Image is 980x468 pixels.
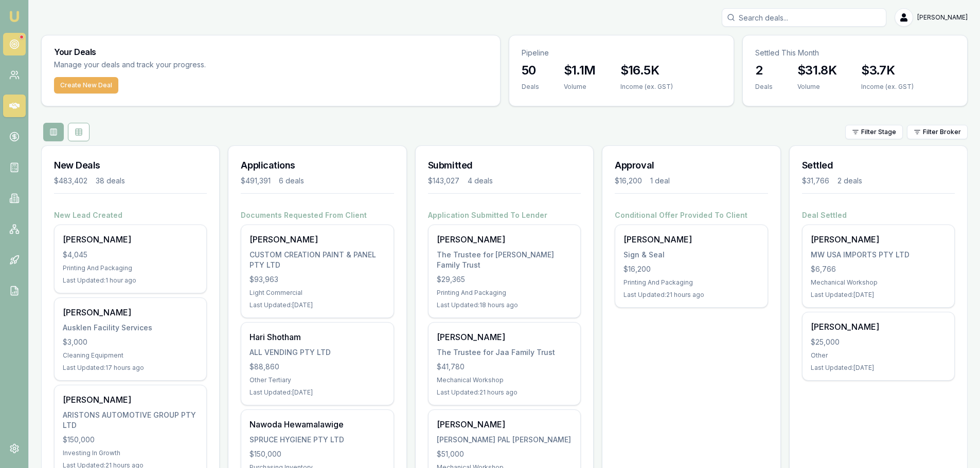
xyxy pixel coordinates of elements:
[428,158,581,173] h3: Submitted
[250,376,385,384] div: Other Tertiary
[63,306,198,319] div: [PERSON_NAME]
[755,48,955,58] p: Settled This Month
[241,176,271,186] div: $491,391
[564,83,596,91] div: Volume
[437,435,572,445] div: [PERSON_NAME] PAL [PERSON_NAME]
[279,176,304,186] div: 6 deals
[797,83,836,91] div: Volume
[250,418,385,430] div: Nawoda Hewamalawige
[755,83,773,91] div: Deals
[54,59,317,71] p: Manage your deals and track your progress.
[63,364,198,372] div: Last Updated: 17 hours ago
[250,388,385,397] div: Last Updated: [DATE]
[615,158,768,173] h3: Approval
[96,176,125,186] div: 38 deals
[437,449,572,459] div: $51,000
[615,210,768,220] h4: Conditional Offer Provided To Client
[755,62,773,79] h3: 2
[428,210,581,220] h4: Application Submitted To Lender
[623,264,759,274] div: $16,200
[250,289,385,297] div: Light Commercial
[468,176,493,186] div: 4 deals
[811,264,946,274] div: $6,766
[838,176,862,186] div: 2 deals
[845,125,903,139] button: Filter Stage
[811,321,946,333] div: [PERSON_NAME]
[861,62,914,79] h3: $3.7K
[623,278,759,287] div: Printing And Packaging
[437,301,572,309] div: Last Updated: 18 hours ago
[437,347,572,358] div: The Trustee for Jaa Family Trust
[615,176,642,186] div: $16,200
[250,347,385,358] div: ALL VENDING PTY LTD
[722,8,886,27] input: Search deals
[54,210,207,220] h4: New Lead Created
[802,158,955,173] h3: Settled
[802,210,955,220] h4: Deal Settled
[54,48,488,56] h3: Your Deals
[650,176,670,186] div: 1 deal
[907,125,968,139] button: Filter Broker
[250,233,385,246] div: [PERSON_NAME]
[802,176,829,186] div: $31,766
[63,264,198,272] div: Printing And Packaging
[63,233,198,246] div: [PERSON_NAME]
[623,291,759,299] div: Last Updated: 21 hours ago
[437,233,572,246] div: [PERSON_NAME]
[250,362,385,372] div: $88,860
[620,62,673,79] h3: $16.5K
[63,276,198,285] div: Last Updated: 1 hour ago
[241,158,394,173] h3: Applications
[437,289,572,297] div: Printing And Packaging
[811,291,946,299] div: Last Updated: [DATE]
[250,331,385,343] div: Hari Shotham
[250,435,385,445] div: SPRUCE HYGIENE PTY LTD
[861,128,896,136] span: Filter Stage
[54,176,87,186] div: $483,402
[522,48,721,58] p: Pipeline
[54,158,207,173] h3: New Deals
[620,83,673,91] div: Income (ex. GST)
[54,77,118,93] button: Create New Deal
[522,62,539,79] h3: 50
[437,250,572,270] div: The Trustee for [PERSON_NAME] Family Trust
[861,83,914,91] div: Income (ex. GST)
[63,323,198,333] div: Ausklen Facility Services
[797,62,836,79] h3: $31.8K
[250,301,385,309] div: Last Updated: [DATE]
[63,351,198,360] div: Cleaning Equipment
[428,176,459,186] div: $143,027
[63,394,198,406] div: [PERSON_NAME]
[63,337,198,347] div: $3,000
[811,351,946,360] div: Other
[241,210,394,220] h4: Documents Requested From Client
[811,233,946,246] div: [PERSON_NAME]
[522,83,539,91] div: Deals
[437,418,572,430] div: [PERSON_NAME]
[623,233,759,246] div: [PERSON_NAME]
[564,62,596,79] h3: $1.1M
[437,362,572,372] div: $41,780
[811,364,946,372] div: Last Updated: [DATE]
[63,250,198,260] div: $4,045
[923,128,961,136] span: Filter Broker
[250,274,385,285] div: $93,963
[437,331,572,343] div: [PERSON_NAME]
[8,10,21,23] img: emu-icon-u.png
[63,410,198,430] div: ARISTONS AUTOMOTIVE GROUP PTY LTD
[811,250,946,260] div: MW USA IMPORTS PTY LTD
[63,449,198,457] div: Investing In Growth
[623,250,759,260] div: Sign & Seal
[250,250,385,270] div: CUSTOM CREATION PAINT & PANEL PTY LTD
[811,278,946,287] div: Mechanical Workshop
[811,337,946,347] div: $25,000
[437,376,572,384] div: Mechanical Workshop
[437,274,572,285] div: $29,365
[250,449,385,459] div: $150,000
[917,13,968,22] span: [PERSON_NAME]
[437,388,572,397] div: Last Updated: 21 hours ago
[63,435,198,445] div: $150,000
